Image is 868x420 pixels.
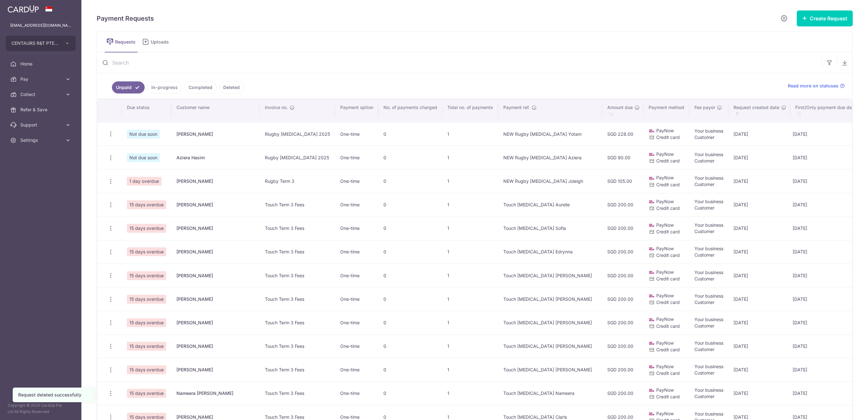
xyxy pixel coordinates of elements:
[335,311,378,334] td: One-time
[694,222,723,228] span: Your business
[656,175,674,180] span: PayNow
[340,104,373,111] span: Payment option
[127,247,166,256] span: 15 days overdue
[694,276,714,281] span: Customer
[498,122,602,146] td: NEW Rugby [MEDICAL_DATA] Yotam
[656,229,680,234] span: Credit card
[260,217,335,240] td: Touch Term 3 Fees
[378,334,442,358] td: 0
[442,382,498,405] td: 1
[649,411,655,417] img: paynow-md-4fe65508ce96feda548756c5ee0e473c78d4820b8ea51387c6e4ad89e58a5e61.png
[788,83,845,89] a: Read more on statuses
[694,152,723,157] span: Your business
[498,99,602,122] th: Payment ref.
[20,107,62,113] span: Refer & Save
[656,340,674,346] span: PayNow
[335,146,378,169] td: One-time
[335,122,378,146] td: One-time
[171,358,260,382] td: [PERSON_NAME]
[602,240,644,264] td: SGD 200.00
[694,317,723,322] span: Your business
[656,246,674,251] span: PayNow
[97,13,154,24] h5: Payment Requests
[442,217,498,240] td: 1
[694,158,714,163] span: Customer
[442,311,498,334] td: 1
[790,264,867,287] td: [DATE]
[656,128,674,133] span: PayNow
[602,311,644,334] td: SGD 200.00
[656,347,680,352] span: Credit card
[649,222,655,229] img: paynow-md-4fe65508ce96feda548756c5ee0e473c78d4820b8ea51387c6e4ad89e58a5e61.png
[127,200,166,209] span: 15 days overdue
[335,240,378,264] td: One-time
[171,169,260,193] td: [PERSON_NAME]
[498,334,602,358] td: Touch [MEDICAL_DATA] [PERSON_NAME]
[6,36,76,51] button: CENTAURS R&T PTE. LTD.
[442,240,498,264] td: 1
[127,365,166,374] span: 15 days overdue
[442,358,498,382] td: 1
[827,401,862,417] iframe: Opens a widget where you can find more information
[20,137,62,143] span: Settings
[112,81,145,93] a: Unpaid
[498,146,602,169] td: NEW Rugby [MEDICAL_DATA] Aziera
[115,39,138,45] span: Requests
[378,99,442,122] th: No. of payments charged
[151,39,173,45] span: Uploads
[378,382,442,405] td: 0
[171,264,260,287] td: [PERSON_NAME]
[649,317,655,323] img: paynow-md-4fe65508ce96feda548756c5ee0e473c78d4820b8ea51387c6e4ad89e58a5e61.png
[127,295,166,304] span: 15 days overdue
[694,252,714,258] span: Customer
[498,264,602,287] td: Touch [MEDICAL_DATA] [PERSON_NAME]
[728,240,790,264] td: [DATE]
[498,193,602,217] td: Touch [MEDICAL_DATA] Aurelie
[644,99,689,122] th: Payment method
[171,382,260,405] td: Nameera [PERSON_NAME]
[442,169,498,193] td: 1
[260,122,335,146] td: Riugby [MEDICAL_DATA] 2025
[649,199,655,205] img: paynow-md-4fe65508ce96feda548756c5ee0e473c78d4820b8ea51387c6e4ad89e58a5e61.png
[260,382,335,405] td: Touch Term 3 Fees
[694,347,714,352] span: Customer
[602,146,644,169] td: SGD 90.00
[147,81,182,93] a: In-progress
[127,130,160,139] span: Not due soon
[656,300,680,305] span: Credit card
[378,264,442,287] td: 0
[335,382,378,405] td: One-time
[378,217,442,240] td: 0
[335,264,378,287] td: One-time
[656,269,674,275] span: PayNow
[790,193,867,217] td: [DATE]
[728,264,790,287] td: [DATE]
[649,387,655,394] img: paynow-md-4fe65508ce96feda548756c5ee0e473c78d4820b8ea51387c6e4ad89e58a5e61.png
[790,311,867,334] td: [DATE]
[602,382,644,405] td: SGD 200.00
[788,83,838,89] span: Read more on statuses
[656,394,680,399] span: Credit card
[656,199,674,204] span: PayNow
[656,316,674,322] span: PayNow
[602,287,644,311] td: SGD 200.00
[656,151,674,157] span: PayNow
[790,287,867,311] td: [DATE]
[378,358,442,382] td: 0
[728,382,790,405] td: [DATE]
[602,334,644,358] td: SGD 200.00
[442,193,498,217] td: 1
[260,240,335,264] td: Touch Term 3 Fees
[127,224,166,233] span: 15 days overdue
[602,99,644,122] th: Amount due : activate to sort column ascending
[790,99,867,122] th: First/Only payment due date : activate to sort column ascending
[795,104,856,111] span: First/Only payment due date
[378,240,442,264] td: 0
[694,128,723,134] span: Your business
[694,175,723,181] span: Your business
[602,358,644,382] td: SGD 200.00
[728,334,790,358] td: [DATE]
[728,311,790,334] td: [DATE]
[498,358,602,382] td: Touch [MEDICAL_DATA] [PERSON_NAME]
[260,264,335,287] td: Touch Term 3 Fees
